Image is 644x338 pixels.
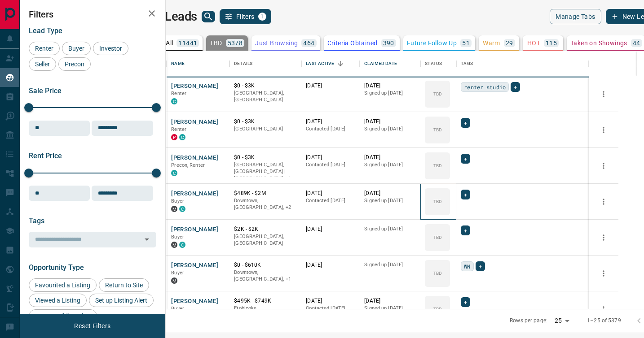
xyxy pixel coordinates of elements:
[234,297,297,305] p: $495K - $749K
[234,51,252,76] div: Details
[234,118,297,126] p: $0 - $3K
[171,225,218,234] button: [PERSON_NAME]
[514,82,517,91] span: +
[234,225,297,233] p: $2K - $2K
[364,225,416,233] p: Signed up [DATE]
[306,126,355,133] p: Contacted [DATE]
[306,225,355,233] p: [DATE]
[550,9,601,24] button: Manage Tabs
[146,9,197,24] h1: My Leads
[171,162,205,168] span: Precon, Renter
[506,40,513,46] p: 29
[234,190,297,197] p: $489K - $2M
[171,190,218,198] button: [PERSON_NAME]
[306,261,355,269] p: [DATE]
[234,197,297,211] p: West End, Toronto
[141,233,153,246] button: Open
[171,261,218,270] button: [PERSON_NAME]
[306,190,355,197] p: [DATE]
[32,312,94,320] span: Set up Building Alert
[62,61,88,68] span: Precon
[461,190,470,199] div: +
[202,11,215,22] button: search button
[234,269,297,283] p: Toronto
[210,40,222,46] p: TBD
[93,42,128,55] div: Investor
[464,154,467,163] span: +
[306,297,355,305] p: [DATE]
[476,261,485,271] div: +
[420,51,456,76] div: Status
[597,231,610,244] button: more
[587,317,621,325] p: 1–25 of 5379
[527,40,540,46] p: HOT
[179,206,185,212] div: condos.ca
[234,154,297,161] p: $0 - $3K
[102,282,146,289] span: Return to Site
[29,87,62,95] span: Sale Price
[32,45,57,52] span: Renter
[306,161,355,169] p: Contacted [DATE]
[228,40,243,46] p: 5378
[483,40,500,46] p: Warm
[171,82,218,91] button: [PERSON_NAME]
[425,51,442,76] div: Status
[171,206,177,212] div: mrloft.ca
[327,40,378,46] p: Criteria Obtained
[229,51,301,76] div: Details
[255,40,298,46] p: Just Browsing
[433,306,442,312] p: TBD
[360,51,420,76] div: Claimed Date
[171,297,218,306] button: [PERSON_NAME]
[29,294,87,307] div: Viewed a Listing
[234,233,297,247] p: [GEOGRAPHIC_DATA], [GEOGRAPHIC_DATA]
[306,82,355,90] p: [DATE]
[433,126,442,133] p: TBD
[364,154,416,161] p: [DATE]
[597,87,610,101] button: more
[364,82,416,90] p: [DATE]
[99,278,149,292] div: Return to Site
[383,40,394,46] p: 390
[171,98,177,104] div: condos.ca
[461,154,470,164] div: +
[171,170,177,176] div: condos.ca
[171,91,186,96] span: Renter
[29,9,156,20] h2: Filters
[597,159,610,173] button: more
[364,197,416,204] p: Signed up [DATE]
[407,40,457,46] p: Future Follow Up
[597,303,610,316] button: more
[29,309,97,323] div: Set up Building Alert
[364,190,416,197] p: [DATE]
[171,118,218,126] button: [PERSON_NAME]
[461,225,470,235] div: +
[68,318,116,334] button: Reset Filters
[334,57,347,70] button: Sort
[462,40,470,46] p: 51
[461,297,470,307] div: +
[89,294,154,307] div: Set up Listing Alert
[464,298,467,307] span: +
[29,57,56,71] div: Seller
[303,40,314,46] p: 464
[29,152,62,160] span: Rent Price
[364,51,397,76] div: Claimed Date
[301,51,360,76] div: Last Active
[234,90,297,104] p: [GEOGRAPHIC_DATA], [GEOGRAPHIC_DATA]
[551,314,573,327] div: 25
[171,126,186,132] span: Renter
[433,234,442,241] p: TBD
[234,305,297,319] p: York Crosstown, Toronto
[633,40,640,46] p: 44
[364,305,416,312] p: Signed up [DATE]
[364,297,416,305] p: [DATE]
[32,282,93,289] span: Favourited a Listing
[234,82,297,90] p: $0 - $3K
[171,234,184,240] span: Buyer
[92,297,150,304] span: Set up Listing Alert
[171,154,218,162] button: [PERSON_NAME]
[178,40,197,46] p: 11441
[58,57,91,71] div: Precon
[364,90,416,97] p: Signed up [DATE]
